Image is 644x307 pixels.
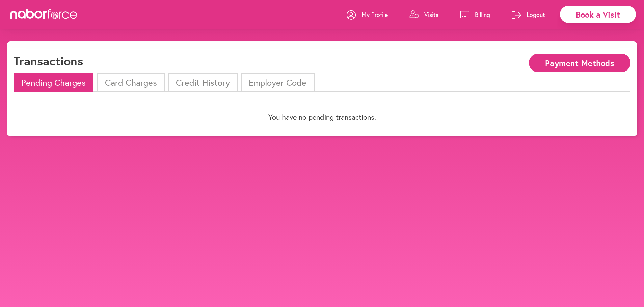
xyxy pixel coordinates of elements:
[361,10,388,19] p: My Profile
[529,54,630,72] button: Payment Methods
[512,4,545,25] a: Logout
[347,4,388,25] a: My Profile
[529,59,630,65] a: Payment Methods
[527,10,545,19] p: Logout
[475,10,490,19] p: Billing
[14,113,630,121] p: You have no pending transactions.
[14,54,83,68] h1: Transactions
[560,6,636,23] div: Book a Visit
[460,4,490,25] a: Billing
[424,10,438,19] p: Visits
[241,73,314,92] li: Employer Code
[97,73,164,92] li: Card Charges
[409,4,438,25] a: Visits
[14,73,93,92] li: Pending Charges
[168,73,238,92] li: Credit History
